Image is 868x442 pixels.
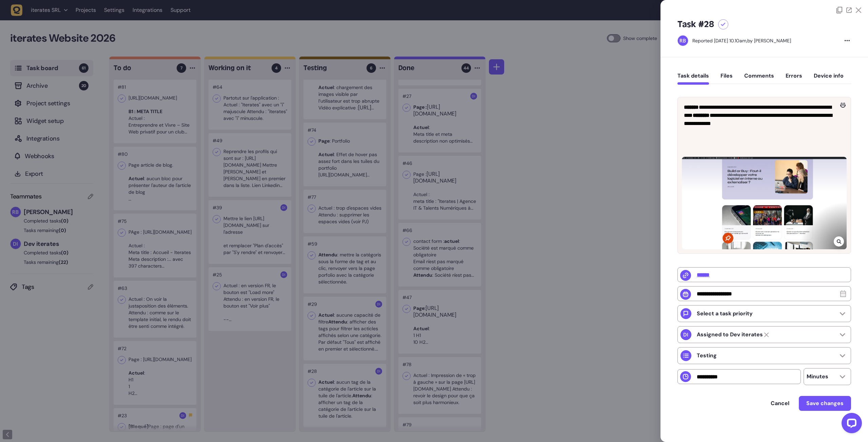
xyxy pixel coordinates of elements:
button: Cancel [764,397,796,410]
button: Task details [677,72,709,85]
button: Save changes [799,396,851,411]
span: Cancel [771,401,789,406]
p: Minutes [807,373,828,380]
button: Files [721,72,733,85]
iframe: LiveChat chat widget [836,410,865,439]
div: Reported [DATE] 10.10am, [692,38,747,44]
button: Device info [814,72,844,85]
span: Save changes [806,401,844,406]
h5: Task #28 [677,19,714,30]
strong: Dev iterates [697,331,763,338]
p: Testing [697,352,717,359]
button: Comments [744,72,774,85]
p: Select a task priority [697,310,753,317]
div: by [PERSON_NAME] [692,37,791,44]
button: Errors [786,72,802,85]
img: Rodolphe Balay [678,36,688,46]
